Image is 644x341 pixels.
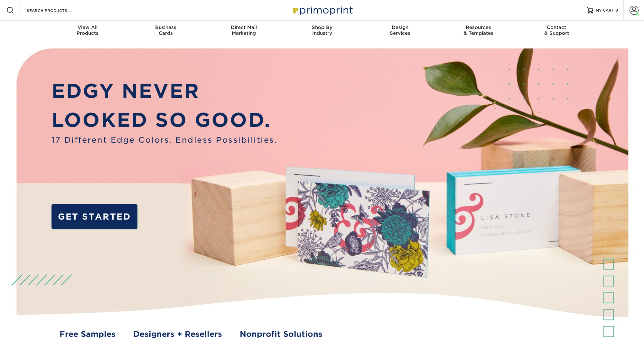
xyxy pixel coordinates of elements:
[126,21,205,41] a: BusinessCards
[240,328,322,340] a: Nonprofit Solutions
[133,328,222,340] a: Designers + Resellers
[205,21,283,41] a: Direct MailMarketing
[615,8,618,13] span: 0
[361,21,439,41] a: DesignServices
[205,24,283,30] span: Direct Mail
[51,134,277,146] span: 17 Different Edge Colors. Endless Possibilities.
[283,24,361,36] div: Industry
[51,76,277,105] p: EDGY NEVER
[60,328,116,340] a: Free Samples
[290,3,354,17] img: Primoprint
[205,24,283,36] div: Marketing
[518,21,596,41] a: Contact& Support
[49,24,127,30] span: View All
[361,24,439,30] span: Design
[49,21,127,41] a: View AllProducts
[126,24,205,36] div: Cards
[439,24,518,30] span: Resources
[49,24,127,36] div: Products
[51,204,137,229] a: GET STARTED
[26,6,89,14] input: SEARCH PRODUCTS.....
[126,24,205,30] span: Business
[439,21,518,41] a: Resources& Templates
[361,24,439,36] div: Services
[439,24,518,36] div: & Templates
[283,24,361,30] span: Shop By
[518,24,596,36] div: & Support
[518,24,596,30] span: Contact
[283,21,361,41] a: Shop ByIndustry
[596,8,614,13] span: MY CART
[51,105,277,134] p: LOOKED SO GOOD.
